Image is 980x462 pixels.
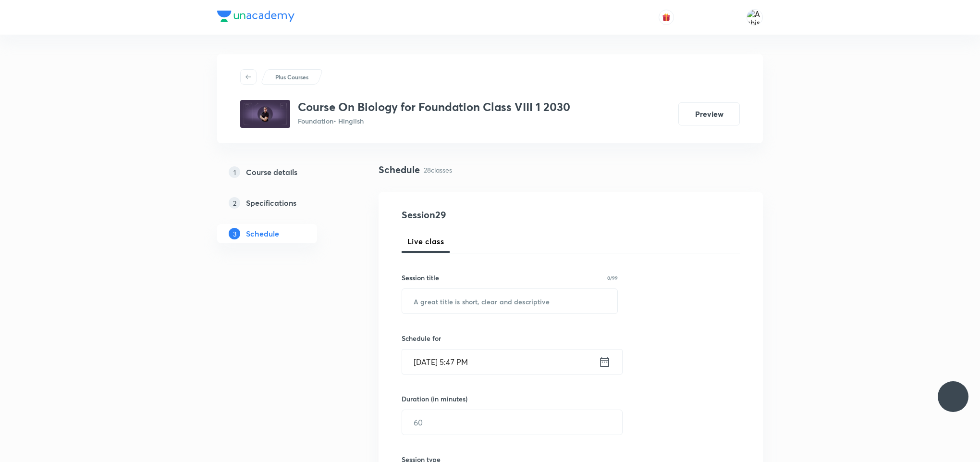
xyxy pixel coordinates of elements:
[217,162,348,182] a: 1Course details
[240,100,290,128] img: 4504bd2ba0e44e1ea07bb52961e91ba1.jpg
[229,166,240,178] p: 1
[947,391,959,402] img: ttu
[298,116,570,126] p: Foundation • Hinglish
[275,73,308,81] p: Plus Courses
[402,273,439,283] h6: Session title
[217,11,294,22] img: Company Logo
[379,162,420,177] h4: Schedule
[402,333,618,343] h6: Schedule for
[298,100,570,114] h3: Course On Biology for Foundation Class VIII 1 2030
[229,228,240,239] p: 3
[402,394,467,404] h6: Duration (in minutes)
[402,208,577,222] h4: Session 29
[229,197,240,209] p: 2
[246,228,279,239] h5: Schedule
[607,275,618,280] p: 0/99
[678,102,740,125] button: Preview
[402,289,617,313] input: A great title is short, clear and descriptive
[402,410,622,435] input: 60
[424,165,452,175] p: 28 classes
[246,197,296,209] h5: Specifications
[217,11,294,25] a: Company Logo
[659,10,674,25] button: avatar
[217,193,348,212] a: 2Specifications
[662,13,671,22] img: avatar
[246,166,297,178] h5: Course details
[747,9,763,25] img: Ashish Kumar
[407,236,444,247] span: Live class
